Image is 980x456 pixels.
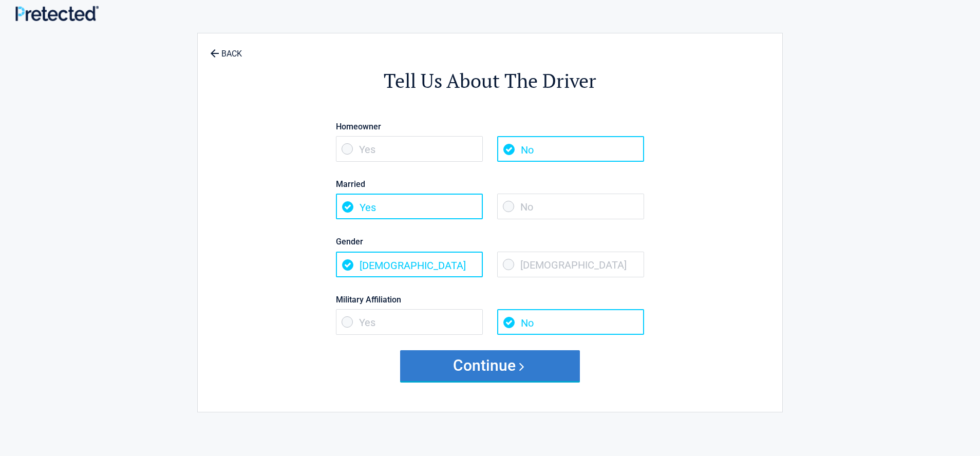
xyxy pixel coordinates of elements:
span: Yes [336,136,483,162]
span: Yes [336,309,483,335]
button: Continue [400,350,580,381]
label: Homeowner [336,120,644,134]
span: [DEMOGRAPHIC_DATA] [497,252,644,277]
span: Yes [336,194,483,219]
a: BACK [208,40,244,58]
span: [DEMOGRAPHIC_DATA] [336,252,483,277]
img: Main Logo [15,6,99,21]
span: No [497,194,644,219]
h2: Tell Us About The Driver [254,68,726,94]
span: No [497,136,644,162]
label: Married [336,177,644,191]
label: Military Affiliation [336,293,644,307]
label: Gender [336,235,644,249]
span: No [497,309,644,335]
